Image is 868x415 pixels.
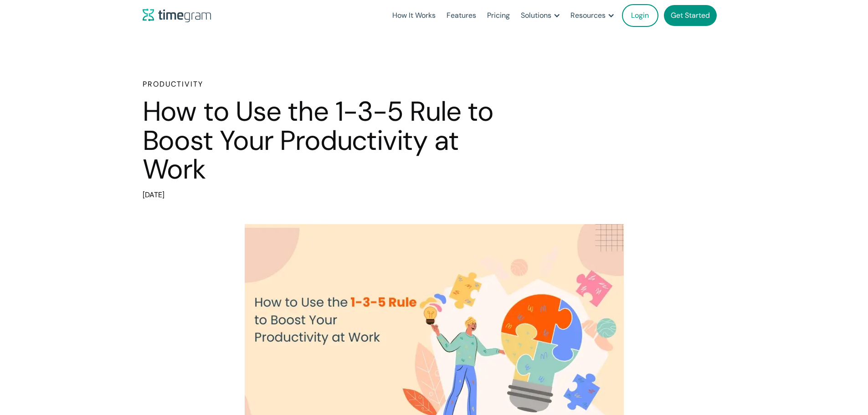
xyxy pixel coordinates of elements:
[143,97,525,184] h1: How to Use the 1-3-5 Rule to Boost Your Productivity at Work
[664,5,717,26] a: Get Started
[570,9,606,22] div: Resources
[143,189,525,201] div: [DATE]
[143,79,525,90] h6: Productivity
[622,4,658,27] a: Login
[521,9,551,22] div: Solutions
